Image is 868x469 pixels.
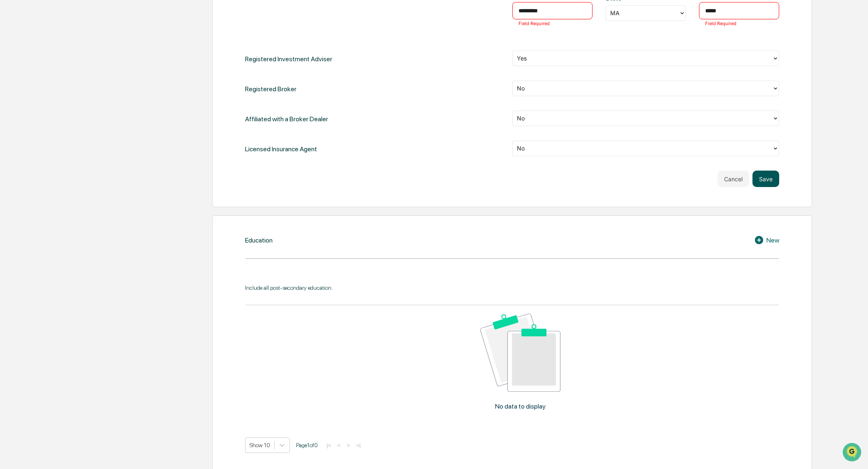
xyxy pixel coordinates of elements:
[68,104,102,112] span: Attestations
[28,71,104,78] div: We're available if you need us!
[5,116,55,131] a: 🔎Data Lookup
[718,171,749,187] button: Cancel
[140,65,150,75] button: Start new chat
[8,120,15,127] div: 🔎
[754,235,779,245] div: New
[16,119,52,127] span: Data Lookup
[518,20,550,27] p: Field Required
[8,104,15,111] div: 🖐️
[56,100,105,115] a: 🗄️Attestations
[705,20,736,27] p: Field Required
[354,442,363,449] button: >|
[344,442,352,449] button: >
[335,442,343,449] button: <
[5,100,56,115] a: 🖐️Preclearance
[8,63,23,78] img: 1746055101610-c473b297-6a78-478c-a979-82029cc54cd1
[245,81,296,97] div: Registered Broker
[752,171,779,187] button: Save
[60,104,66,111] div: 🗄️
[296,442,318,448] span: Page 1 of 0
[324,442,333,449] button: |<
[16,104,53,112] span: Preclearance
[8,17,150,30] p: How can we help?
[245,141,317,157] div: Licensed Insurance Agent
[245,51,332,67] div: Registered Investment Adviser
[245,236,273,244] div: Education
[82,139,100,146] span: Pylon
[480,314,560,392] img: No data
[245,111,328,127] div: Affiliated with a Broker Dealer
[28,63,135,71] div: Start new chat
[842,442,864,464] iframe: Open customer support
[58,139,100,146] a: Powered byPylon
[495,402,546,410] p: No data to display
[245,284,779,291] div: Include all post-secondary education.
